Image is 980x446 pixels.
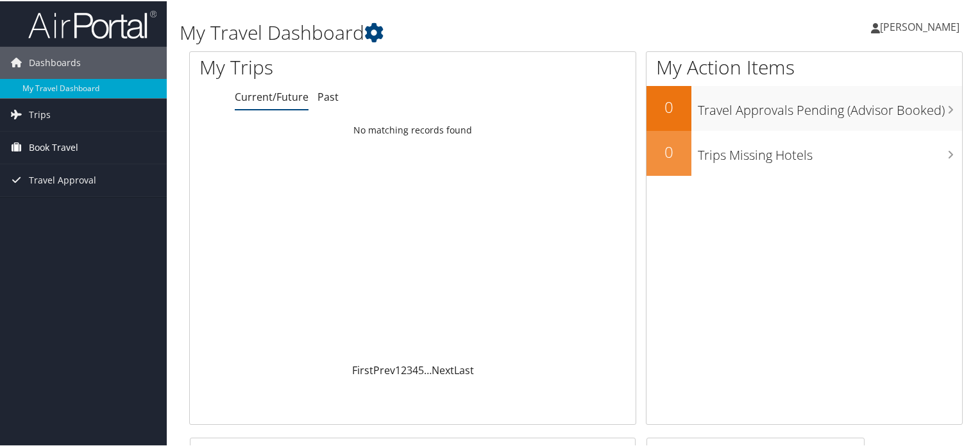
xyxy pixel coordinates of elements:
span: Trips [29,98,51,130]
a: 2 [401,362,407,376]
span: Dashboards [29,46,81,78]
span: … [424,362,432,376]
a: Prev [373,362,395,376]
span: Book Travel [29,130,78,162]
a: 0Trips Missing Hotels [646,130,962,175]
a: First [352,362,373,376]
h1: My Travel Dashboard [180,18,708,45]
span: Travel Approval [29,163,96,195]
a: Last [454,362,474,376]
a: 0Travel Approvals Pending (Advisor Booked) [646,85,962,130]
a: Past [317,89,339,103]
a: Next [432,362,454,376]
a: 3 [407,362,412,376]
a: Current/Future [235,89,308,103]
h1: My Trips [199,53,441,80]
h3: Travel Approvals Pending (Advisor Booked) [698,94,962,118]
h3: Trips Missing Hotels [698,139,962,163]
a: 1 [395,362,401,376]
h2: 0 [646,140,691,162]
span: [PERSON_NAME] [880,19,959,33]
a: [PERSON_NAME] [871,6,972,45]
h1: My Action Items [646,53,962,80]
img: airportal-logo.png [28,8,156,39]
a: 5 [418,362,424,376]
td: No matching records found [190,117,636,141]
a: 4 [412,362,418,376]
h2: 0 [646,95,691,117]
